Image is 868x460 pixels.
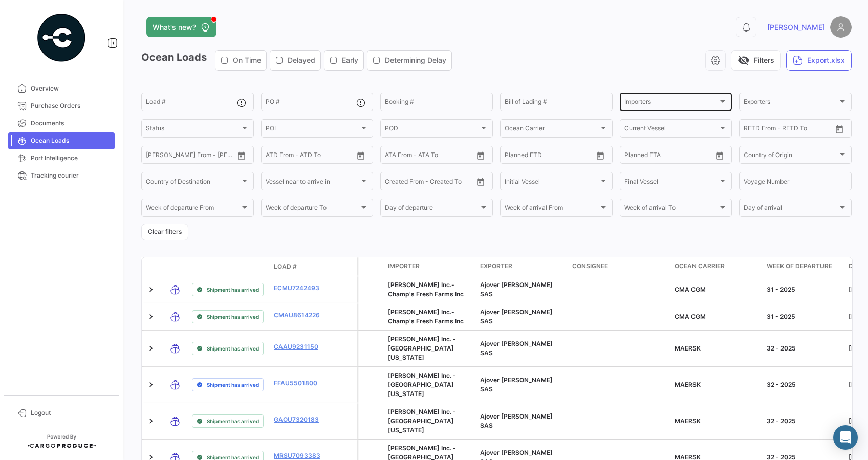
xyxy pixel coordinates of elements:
datatable-header-cell: Consignee [568,257,670,276]
span: MAERSK [675,417,701,425]
a: Expand/Collapse Row [146,312,156,322]
datatable-header-cell: Transport mode [162,262,188,271]
span: Load # [274,262,297,271]
span: Status [146,126,240,134]
span: Shipment has arrived [207,313,259,321]
button: visibility_offFilters [731,50,781,71]
span: Determining Delay [385,55,446,65]
div: 32 - 2025 [767,417,840,426]
span: Exporter [480,261,512,271]
span: Documents [31,119,111,128]
datatable-header-cell: Week of departure [763,257,844,276]
span: Shipment has arrived [207,286,259,294]
span: CMA CGM [675,286,706,293]
span: Week of arrival From [505,206,599,213]
button: Open calendar [593,148,608,163]
input: Created To [431,179,473,186]
datatable-header-cell: Shipment Status [188,262,270,271]
span: POD [385,126,479,134]
a: Expand/Collapse Row [146,416,156,426]
a: Expand/Collapse Row [146,380,156,390]
span: Final Vessel [624,179,719,186]
button: Open calendar [353,148,368,163]
input: From [505,153,519,160]
span: MAERSK [675,344,701,352]
input: To [167,153,209,160]
span: Country of Destination [146,179,240,186]
a: CMAU8614226 [274,311,327,320]
datatable-header-cell: Ocean Carrier [670,257,763,276]
a: ECMU7242493 [274,283,327,293]
div: Abrir Intercom Messenger [833,425,858,450]
button: Open calendar [712,148,727,163]
div: 32 - 2025 [767,344,840,353]
span: Darnel Inc. - Bodega North Carolina [388,371,456,398]
button: Open calendar [832,121,847,137]
input: Created From [385,179,424,186]
datatable-header-cell: Exporter [476,257,568,276]
span: Exporters [744,100,838,107]
span: CMA CGM [675,313,706,320]
span: Purchase Orders [31,101,111,111]
span: Ajover Darnel SAS [480,308,553,325]
a: Documents [8,115,115,132]
img: powered-by.png [36,12,87,63]
span: Importer [388,261,420,271]
input: To [646,153,688,160]
img: placeholder-user.png [830,16,852,38]
div: 31 - 2025 [767,285,840,294]
span: What's new? [153,22,196,32]
span: Week of departure To [266,206,360,213]
input: From [744,126,758,134]
datatable-header-cell: Load # [270,258,331,275]
a: Expand/Collapse Row [146,284,156,295]
span: visibility_off [737,54,750,67]
button: Clear filters [141,224,188,240]
a: Port Intelligence [8,149,115,167]
span: Week of departure From [146,206,240,213]
span: Darnel Inc. - Bodega North Carolina [388,335,456,361]
a: Ocean Loads [8,132,115,149]
span: Vessel near to arrive in [266,179,360,186]
button: On Time [215,51,266,70]
span: Day of arrival [744,206,838,213]
a: Purchase Orders [8,97,115,115]
span: Port Intelligence [31,154,111,163]
span: Week of departure [767,261,832,271]
span: MAERSK [675,381,701,388]
span: Ajover Darnel SAS [480,412,553,429]
span: POL [266,126,360,134]
span: Logout [31,408,111,418]
input: From [624,153,639,160]
h3: Ocean Loads [141,50,455,71]
div: 31 - 2025 [767,312,840,321]
input: ATA To [419,153,461,160]
a: Expand/Collapse Row [146,343,156,354]
span: Shipment has arrived [207,381,259,389]
span: Ocean Loads [31,136,111,145]
span: Darnel Inc.-Champ's Fresh Farms Inc [388,308,464,325]
button: Open calendar [234,148,249,163]
span: Shipment has arrived [207,344,259,353]
button: Open calendar [473,174,488,189]
datatable-header-cell: Policy [331,262,357,271]
span: Consignee [572,261,608,271]
span: On Time [233,55,261,65]
span: Week of arrival To [624,206,719,213]
div: 32 - 2025 [767,380,840,389]
span: Ajover Darnel SAS [480,281,553,298]
datatable-header-cell: Importer [384,257,476,276]
span: Tracking courier [31,171,111,180]
span: Delayed [288,55,315,65]
a: Overview [8,80,115,97]
a: GAOU7320183 [274,415,327,424]
a: Tracking courier [8,167,115,184]
button: Open calendar [473,148,488,163]
datatable-header-cell: Protected Cargo [358,257,384,276]
span: Darnel Inc. - Bodega North Carolina [388,408,456,434]
span: Day of departure [385,206,479,213]
span: Early [342,55,358,65]
button: Determining Delay [367,51,451,70]
button: What's new? [146,17,216,37]
span: Ocean Carrier [505,126,599,134]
